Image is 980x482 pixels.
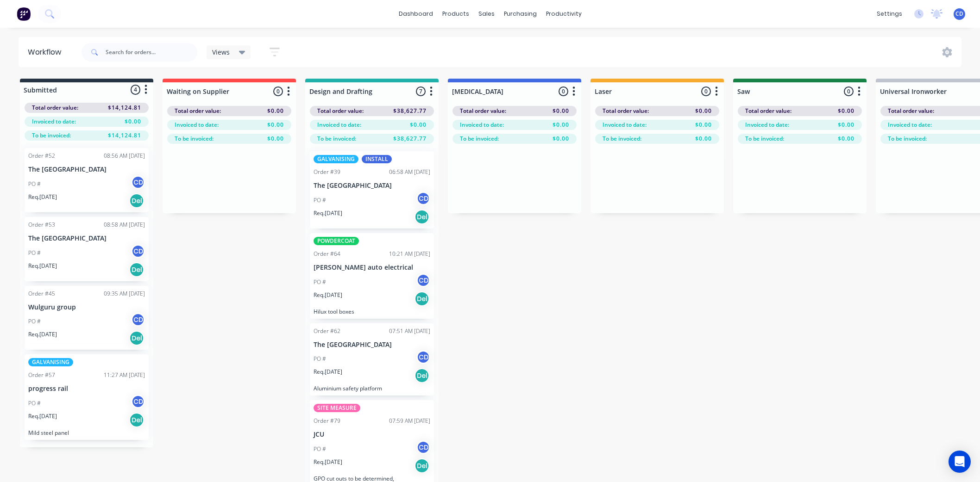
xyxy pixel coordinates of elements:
[25,217,149,281] div: Order #5308:58 AM [DATE]The [GEOGRAPHIC_DATA]PO #CDReq.[DATE]Del
[317,135,356,143] span: To be invoiced:
[28,166,145,173] p: The [GEOGRAPHIC_DATA]
[28,371,55,379] div: Order #57
[603,135,641,143] span: To be invoiced:
[28,317,41,326] p: PO #
[888,121,932,129] span: Invoiced to date:
[474,7,499,21] div: sales
[28,262,57,270] p: Req. [DATE]
[25,354,149,440] div: GALVANISINGOrder #5711:27 AM [DATE]progress railPO #CDReq.[DATE]DelMild steel panel
[32,104,78,112] span: Total order value:
[838,135,854,143] span: $0.00
[28,429,145,436] p: Mild steel panel
[553,135,569,143] span: $0.00
[362,155,392,163] div: INSTALL
[695,107,712,115] span: $0.00
[131,395,145,408] div: CD
[17,7,31,21] img: Factory
[104,152,145,160] div: 08:56 AM [DATE]
[955,10,963,18] span: CD
[389,417,430,425] div: 07:59 AM [DATE]
[28,290,55,298] div: Order #45
[175,107,221,115] span: Total order value:
[745,107,792,115] span: Total order value:
[28,235,145,242] p: The [GEOGRAPHIC_DATA]
[314,404,360,412] div: SITE MEASURE
[314,327,340,335] div: Order #62
[104,221,145,229] div: 08:58 AM [DATE]
[25,286,149,350] div: Order #4509:35 AM [DATE]Wulguru groupPO #CDReq.[DATE]Del
[695,135,712,143] span: $0.00
[314,308,430,315] p: Hilux tool boxes
[745,135,784,143] span: To be invoiced:
[129,193,144,208] div: Del
[389,168,430,176] div: 06:58 AM [DATE]
[393,135,427,143] span: $38,627.77
[314,168,340,176] div: Order #39
[415,458,429,473] div: Del
[314,278,326,286] p: PO #
[28,399,41,408] p: PO #
[28,180,41,188] p: PO #
[25,148,149,212] div: Order #5208:56 AM [DATE]The [GEOGRAPHIC_DATA]PO #CDReq.[DATE]Del
[872,7,907,21] div: settings
[460,121,504,129] span: Invoiced to date:
[314,155,358,163] div: GALVANISING
[416,273,430,287] div: CD
[460,135,499,143] span: To be invoiced:
[314,458,342,466] p: Req. [DATE]
[317,107,364,115] span: Total order value:
[106,43,197,62] input: Search for orders...
[415,210,429,224] div: Del
[28,412,57,420] p: Req. [DATE]
[314,209,342,217] p: Req. [DATE]
[104,290,145,298] div: 09:35 AM [DATE]
[267,107,284,115] span: $0.00
[131,244,145,258] div: CD
[389,250,430,258] div: 10:21 AM [DATE]
[314,264,430,272] p: [PERSON_NAME] auto electrical
[175,135,214,143] span: To be invoiced:
[745,121,789,129] span: Invoiced to date:
[310,323,434,396] div: Order #6207:51 AM [DATE]The [GEOGRAPHIC_DATA]PO #CDReq.[DATE]DelAluminium safety platform
[389,327,430,335] div: 07:51 AM [DATE]
[314,431,430,439] p: JCU
[838,121,854,129] span: $0.00
[212,47,230,57] span: Views
[104,371,145,379] div: 11:27 AM [DATE]
[438,7,474,21] div: products
[416,350,430,364] div: CD
[131,313,145,327] div: CD
[267,121,284,129] span: $0.00
[394,7,438,21] a: dashboard
[888,135,927,143] span: To be invoiced:
[314,445,326,453] p: PO #
[125,117,141,126] span: $0.00
[28,193,57,201] p: Req. [DATE]
[314,250,340,258] div: Order #64
[175,121,219,129] span: Invoiced to date:
[28,358,73,366] div: GALVANISING
[310,151,434,229] div: GALVANISINGINSTALLOrder #3906:58 AM [DATE]The [GEOGRAPHIC_DATA]PO #CDReq.[DATE]Del
[553,121,569,129] span: $0.00
[553,107,569,115] span: $0.00
[695,121,712,129] span: $0.00
[267,135,284,143] span: $0.00
[393,107,427,115] span: $38,627.77
[314,355,326,363] p: PO #
[131,175,145,189] div: CD
[314,417,340,425] div: Order #79
[129,262,144,277] div: Del
[28,221,55,229] div: Order #53
[416,440,430,454] div: CD
[888,107,934,115] span: Total order value:
[314,237,359,245] div: POWDERCOAT
[410,121,427,129] span: $0.00
[314,368,342,376] p: Req. [DATE]
[28,303,145,311] p: Wulguru group
[314,385,430,392] p: Aluminium safety platform
[314,182,430,190] p: The [GEOGRAPHIC_DATA]
[28,47,66,58] div: Workflow
[129,331,144,346] div: Del
[541,7,586,21] div: productivity
[949,451,971,473] div: Open Intercom Messenger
